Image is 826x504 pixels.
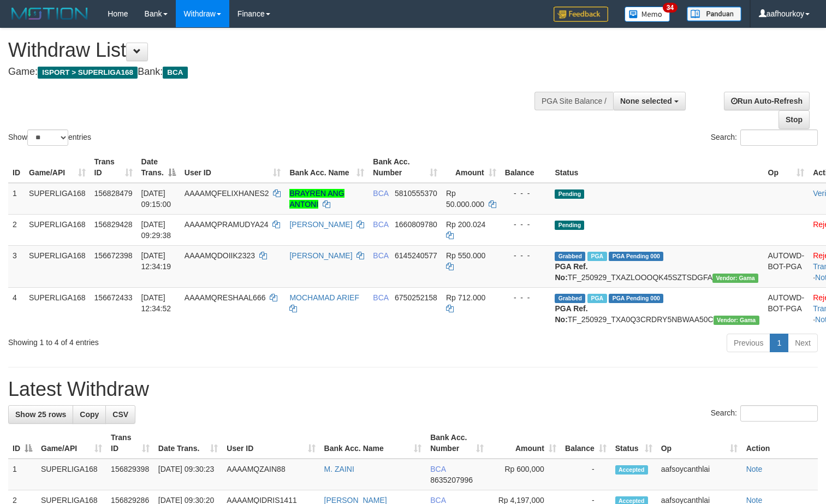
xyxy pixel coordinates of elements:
input: Search: [740,129,818,146]
span: ISPORT > SUPERLIGA168 [38,67,138,79]
span: Rp 200.024 [446,220,485,229]
td: 4 [8,287,25,329]
th: Trans ID: activate to sort column ascending [90,152,137,183]
th: Action [742,428,818,459]
td: SUPERLIGA168 [25,183,90,215]
span: Copy [80,410,99,419]
span: 34 [663,3,678,13]
td: [DATE] 09:30:23 [154,459,222,490]
td: 1 [8,459,37,490]
td: 1 [8,183,25,215]
th: Balance [501,152,551,183]
span: BCA [373,293,388,302]
span: [DATE] 12:34:52 [141,293,171,313]
td: SUPERLIGA168 [25,245,90,287]
span: Vendor URL: https://trx31.1velocity.biz [714,316,759,325]
th: Amount: activate to sort column ascending [488,428,560,459]
a: Run Auto-Refresh [724,92,810,110]
span: Pending [555,189,584,199]
span: Copy 1660809780 to clipboard [395,220,437,229]
span: Marked by aafsoycanthlai [587,252,607,261]
td: 3 [8,245,25,287]
span: Rp 550.000 [446,251,485,260]
th: Balance: activate to sort column ascending [561,428,611,459]
div: PGA Site Balance / [534,92,613,110]
span: [DATE] 09:15:00 [141,189,171,209]
h1: Latest Withdraw [8,378,818,400]
a: BRAYREN ANG ANTONI [289,189,344,209]
span: Rp 712.000 [446,293,485,302]
th: Op: activate to sort column ascending [764,152,809,183]
span: 156828479 [94,189,133,198]
span: 156672433 [94,293,133,302]
td: SUPERLIGA168 [25,214,90,245]
span: Grabbed [555,252,585,261]
td: aafsoycanthlai [657,459,742,490]
span: Vendor URL: https://trx31.1velocity.biz [712,274,758,283]
span: BCA [430,465,445,473]
th: Bank Acc. Name: activate to sort column ascending [320,428,426,459]
span: 156829428 [94,220,133,229]
td: SUPERLIGA168 [25,287,90,329]
th: Trans ID: activate to sort column ascending [106,428,154,459]
span: Copy 6750252158 to clipboard [395,293,437,302]
span: AAAAMQPRAMUDYA24 [185,220,269,229]
th: Date Trans.: activate to sort column descending [137,152,180,183]
span: CSV [112,410,128,419]
img: Button%20Memo.svg [625,7,670,22]
span: AAAAMQFELIXHANES2 [185,189,269,198]
span: PGA Pending [609,252,663,261]
select: Showentries [27,129,68,146]
a: MOCHAMAD ARIEF [289,293,359,302]
a: 1 [770,334,788,352]
span: Grabbed [555,294,585,303]
th: Status: activate to sort column ascending [611,428,657,459]
input: Search: [740,405,818,422]
span: PGA Pending [609,294,663,303]
th: Bank Acc. Number: activate to sort column ascending [426,428,488,459]
th: ID: activate to sort column descending [8,428,37,459]
img: panduan.png [687,7,741,21]
th: ID [8,152,25,183]
span: Rp 50.000.000 [446,189,484,209]
img: Feedback.jpg [554,7,608,22]
span: AAAAMQRESHAAL666 [185,293,266,302]
td: AUTOWD-BOT-PGA [764,287,809,329]
th: Game/API: activate to sort column ascending [25,152,90,183]
button: None selected [613,92,686,110]
div: Showing 1 to 4 of 4 entries [8,333,336,348]
span: 156672398 [94,251,133,260]
label: Search: [711,129,818,146]
label: Search: [711,405,818,422]
span: BCA [373,251,388,260]
a: Copy [73,405,106,424]
div: - - - [505,219,546,230]
td: AUTOWD-BOT-PGA [764,245,809,287]
span: BCA [373,189,388,198]
span: Copy 6145240577 to clipboard [395,251,437,260]
h1: Withdraw List [8,39,540,61]
div: - - - [505,188,546,199]
a: Stop [779,110,810,129]
label: Show entries [8,129,91,146]
a: M. ZAINI [324,465,354,473]
th: Date Trans.: activate to sort column ascending [154,428,222,459]
img: MOTION_logo.png [8,5,91,22]
a: CSV [105,405,135,424]
b: PGA Ref. No: [555,262,587,282]
a: [PERSON_NAME] [289,251,352,260]
td: TF_250929_TXAZLOOOQK45SZTSDGFA [550,245,763,287]
td: TF_250929_TXA0Q3CRDRY5NBWAA50C [550,287,763,329]
a: Note [746,465,763,473]
span: BCA [163,67,187,79]
th: User ID: activate to sort column ascending [222,428,319,459]
span: None selected [620,97,672,105]
td: SUPERLIGA168 [37,459,106,490]
span: Copy 8635207996 to clipboard [430,476,473,484]
h4: Game: Bank: [8,67,540,78]
th: Bank Acc. Name: activate to sort column ascending [285,152,369,183]
td: 156829398 [106,459,154,490]
a: Show 25 rows [8,405,73,424]
th: Game/API: activate to sort column ascending [37,428,106,459]
td: 2 [8,214,25,245]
